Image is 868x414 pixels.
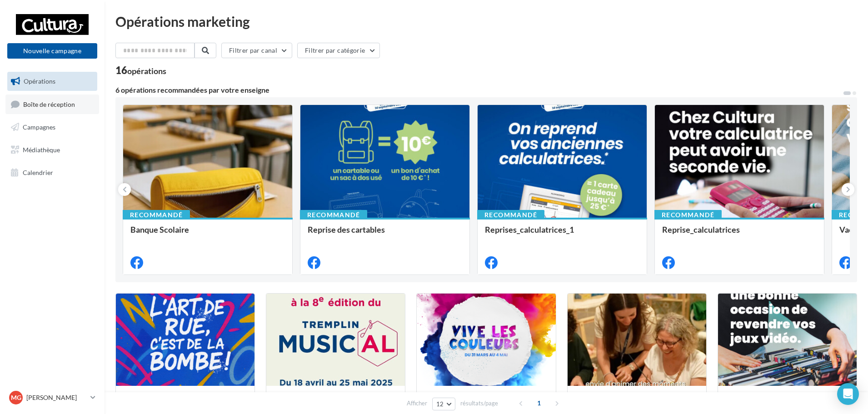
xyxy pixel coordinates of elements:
[11,393,21,402] span: MG
[7,43,97,59] button: Nouvelle campagne
[5,95,99,114] a: Boîte de réception
[23,168,53,176] span: Calendrier
[130,224,189,234] span: Banque Scolaire
[123,210,190,220] div: Recommandé
[477,210,544,220] div: Recommandé
[23,123,55,131] span: Campagnes
[300,210,367,220] div: Recommandé
[127,67,166,75] div: opérations
[436,400,444,408] span: 12
[24,77,55,85] span: Opérations
[5,118,99,137] a: Campagnes
[115,86,843,94] div: 6 opérations recommandées par votre enseigne
[221,43,292,58] button: Filtrer par canal
[115,15,857,28] div: Opérations marketing
[5,72,99,91] a: Opérations
[23,146,60,154] span: Médiathèque
[432,398,455,410] button: 12
[297,43,380,58] button: Filtrer par catégorie
[23,100,75,108] span: Boîte de réception
[26,393,87,402] p: [PERSON_NAME]
[308,224,385,234] span: Reprise des cartables
[460,399,498,408] span: résultats/page
[662,224,740,234] span: Reprise_calculatrices
[654,210,722,220] div: Recommandé
[5,140,99,160] a: Médiathèque
[5,163,99,182] a: Calendrier
[407,399,427,408] span: Afficher
[485,224,574,234] span: Reprises_calculatrices_1
[7,389,97,406] a: MG [PERSON_NAME]
[837,383,859,405] div: Open Intercom Messenger
[532,396,546,410] span: 1
[115,65,166,75] div: 16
